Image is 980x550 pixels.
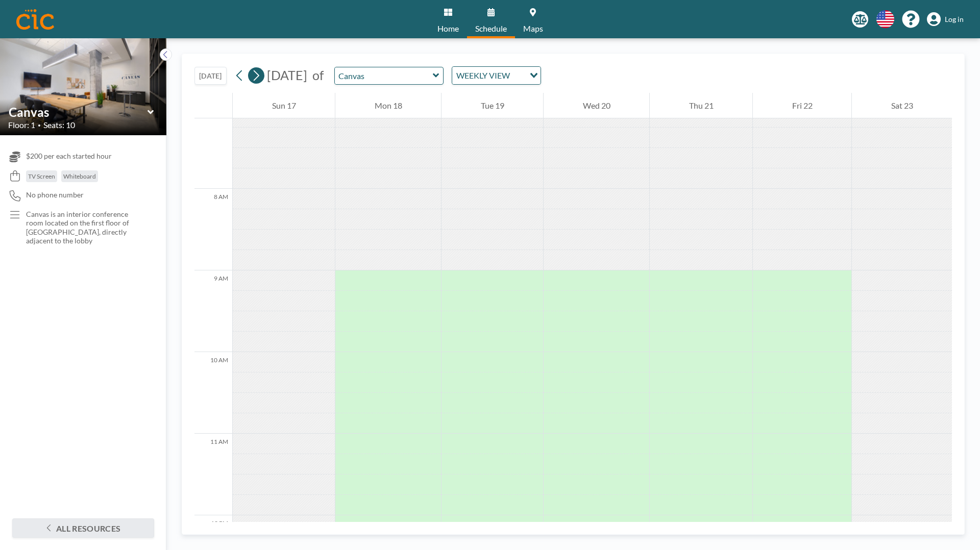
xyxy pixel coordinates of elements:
div: 7 AM [194,107,232,189]
div: 11 AM [194,434,232,515]
span: WEEKLY VIEW [454,69,512,82]
span: Seats: 10 [43,120,75,130]
div: Sun 17 [233,93,335,118]
button: [DATE] [194,67,227,85]
div: 10 AM [194,352,232,434]
span: Home [437,24,459,33]
div: Sat 23 [852,93,952,118]
span: Schedule [475,24,507,33]
div: Mon 18 [335,93,441,118]
span: Whiteboard [63,172,96,180]
span: TV Screen [28,172,55,180]
div: Tue 19 [442,93,543,118]
div: 9 AM [194,270,232,352]
a: Log in [927,12,964,27]
input: Canvas [9,105,148,119]
span: No phone number [26,190,84,199]
div: Search for option [452,67,541,84]
span: Log in [945,15,964,24]
input: Search for option [513,69,524,82]
span: Maps [523,24,543,33]
span: $200 per each started hour [26,152,112,161]
span: Floor: 1 [8,120,35,130]
div: Fri 22 [753,93,851,118]
span: [DATE] [267,67,307,83]
span: of [312,67,324,83]
p: Canvas is an interior conference room located on the first floor of [GEOGRAPHIC_DATA], directly a... [26,210,146,245]
div: Wed 20 [544,93,649,118]
span: • [38,122,41,129]
input: Canvas [335,67,433,84]
img: organization-logo [16,9,54,30]
div: 8 AM [194,189,232,270]
div: Thu 21 [650,93,752,118]
button: All resources [12,518,154,538]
